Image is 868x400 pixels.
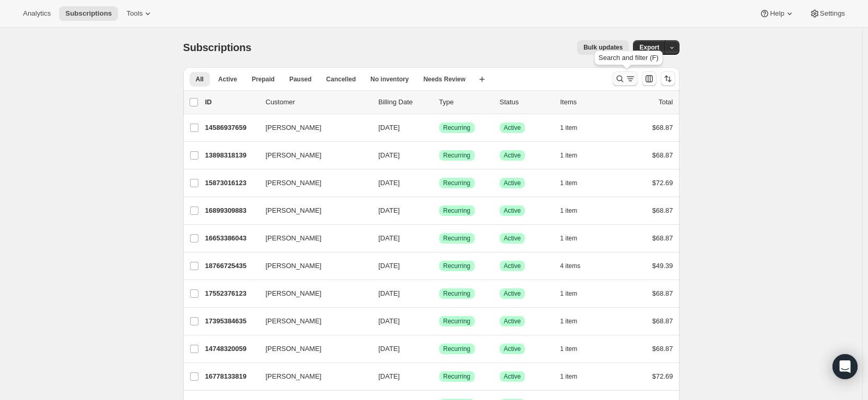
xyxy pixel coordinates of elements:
[560,369,589,384] button: 1 item
[205,97,673,107] div: IDCustomerBilling DateTypeStatusItemsTotal
[379,207,400,214] span: [DATE]
[218,75,237,83] span: Active
[205,123,257,133] p: 14586937659
[560,234,578,243] span: 1 item
[504,317,521,325] span: Active
[379,317,400,325] span: [DATE]
[560,203,589,218] button: 1 item
[443,372,471,381] span: Recurring
[260,368,364,385] button: [PERSON_NAME]
[560,289,578,298] span: 1 item
[205,120,673,135] div: 14586937659[PERSON_NAME][DATE]SuccessRecurringSuccessActive1 item$68.87
[205,316,257,326] p: 17395384635
[379,345,400,353] span: [DATE]
[260,313,364,330] button: [PERSON_NAME]
[205,231,673,246] div: 16653386043[PERSON_NAME][DATE]SuccessRecurringSuccessActive1 item$68.87
[65,9,112,18] span: Subscriptions
[205,371,257,382] p: 16778133819
[770,9,784,18] span: Help
[379,179,400,187] span: [DATE]
[266,371,322,382] span: [PERSON_NAME]
[560,176,589,190] button: 1 item
[443,179,471,187] span: Recurring
[120,6,159,21] button: Tools
[661,71,675,86] button: Sort the results
[260,230,364,247] button: [PERSON_NAME]
[652,289,673,297] span: $68.87
[266,288,322,299] span: [PERSON_NAME]
[560,286,589,301] button: 1 item
[443,317,471,325] span: Recurring
[252,75,275,83] span: Prepaid
[443,234,471,243] span: Recurring
[560,207,578,215] span: 1 item
[379,289,400,297] span: [DATE]
[443,151,471,160] span: Recurring
[266,123,322,133] span: [PERSON_NAME]
[205,344,257,354] p: 14748320059
[504,234,521,243] span: Active
[205,288,257,299] p: 17552376123
[652,345,673,353] span: $68.87
[59,6,118,21] button: Subscriptions
[17,6,57,21] button: Analytics
[266,344,322,354] span: [PERSON_NAME]
[560,231,589,246] button: 1 item
[205,176,673,190] div: 15873016123[PERSON_NAME][DATE]SuccessRecurringSuccessActive1 item$72.69
[443,262,471,270] span: Recurring
[379,97,431,107] p: Billing Date
[443,345,471,353] span: Recurring
[504,345,521,353] span: Active
[205,286,673,301] div: 17552376123[PERSON_NAME][DATE]SuccessRecurringSuccessActive1 item$68.87
[266,205,322,216] span: [PERSON_NAME]
[560,151,578,160] span: 1 item
[504,179,521,187] span: Active
[659,97,673,107] p: Total
[260,147,364,164] button: [PERSON_NAME]
[205,259,673,273] div: 18766725435[PERSON_NAME][DATE]SuccessRecurringSuccessActive4 items$49.39
[560,259,592,273] button: 4 items
[266,316,322,326] span: [PERSON_NAME]
[443,289,471,298] span: Recurring
[205,97,257,107] p: ID
[633,40,665,55] button: Export
[379,372,400,380] span: [DATE]
[753,6,801,21] button: Help
[379,262,400,270] span: [DATE]
[560,262,581,270] span: 4 items
[820,9,845,18] span: Settings
[289,75,312,83] span: Paused
[266,97,370,107] p: Customer
[560,120,589,135] button: 1 item
[379,124,400,131] span: [DATE]
[652,262,673,270] span: $49.39
[260,202,364,219] button: [PERSON_NAME]
[260,341,364,357] button: [PERSON_NAME]
[803,6,851,21] button: Settings
[639,43,659,52] span: Export
[443,207,471,215] span: Recurring
[205,261,257,271] p: 18766725435
[652,151,673,159] span: $68.87
[260,258,364,274] button: [PERSON_NAME]
[577,40,629,55] button: Bulk updates
[126,9,143,18] span: Tools
[205,178,257,188] p: 15873016123
[504,207,521,215] span: Active
[260,285,364,302] button: [PERSON_NAME]
[266,150,322,161] span: [PERSON_NAME]
[205,233,257,244] p: 16653386043
[583,43,623,52] span: Bulk updates
[560,148,589,163] button: 1 item
[439,97,491,107] div: Type
[205,148,673,163] div: 13898318139[PERSON_NAME][DATE]SuccessRecurringSuccessActive1 item$68.87
[205,203,673,218] div: 16899309883[PERSON_NAME][DATE]SuccessRecurringSuccessActive1 item$68.87
[205,150,257,161] p: 13898318139
[205,205,257,216] p: 16899309883
[642,71,656,86] button: Customize table column order and visibility
[652,372,673,380] span: $72.69
[504,289,521,298] span: Active
[196,75,204,83] span: All
[205,369,673,384] div: 16778133819[PERSON_NAME][DATE]SuccessRecurringSuccessActive1 item$72.69
[560,97,613,107] div: Items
